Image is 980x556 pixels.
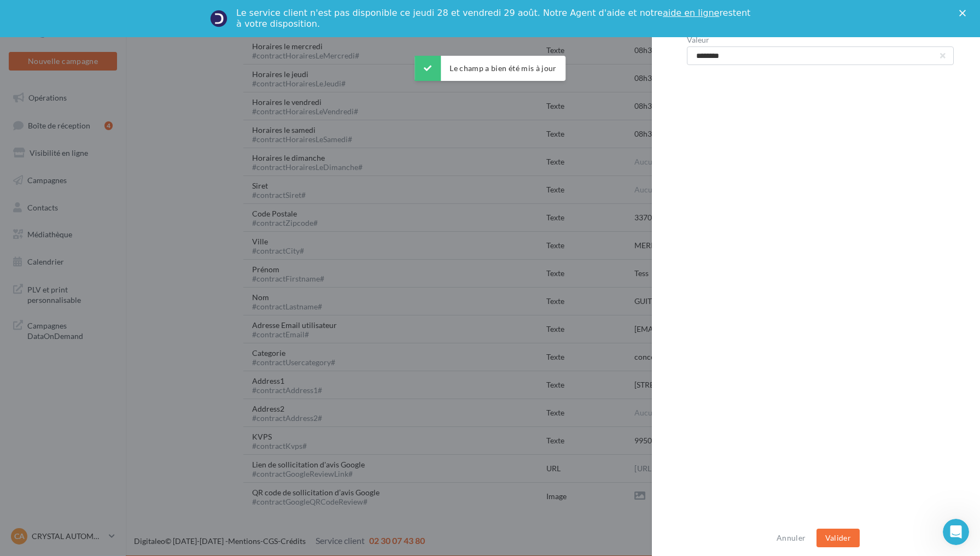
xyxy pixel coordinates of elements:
button: Annuler [772,531,810,545]
div: Le service client n'est pas disponible ce jeudi 28 et vendredi 29 août. Notre Agent d'aide et not... [236,8,752,30]
button: Valider [816,529,860,547]
label: Valeur [687,36,954,44]
a: aide en ligne [663,8,719,18]
div: Le champ a bien été mis à jour [415,56,565,81]
img: Profile image for Service-Client [210,10,227,27]
iframe: Intercom live chat [943,519,969,545]
div: Fermer [959,10,970,16]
